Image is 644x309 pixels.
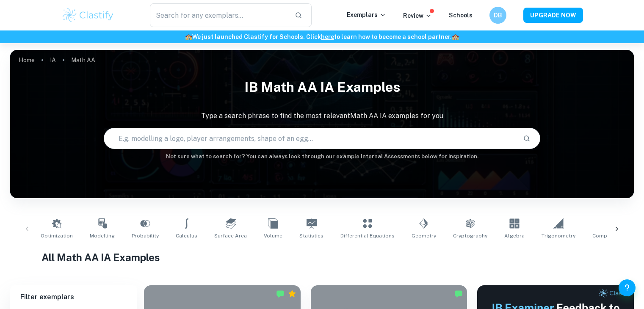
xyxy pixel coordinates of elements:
a: here [321,33,334,40]
h1: All Math AA IA Examples [41,250,603,265]
h1: IB Math AA IA examples [10,74,634,101]
button: UPGRADE NOW [523,8,583,23]
img: Marked [454,290,463,298]
p: Math AA [71,55,95,65]
span: Complex Numbers [592,232,639,240]
a: IA [50,54,56,66]
img: Marked [276,290,285,298]
span: 🏫 [452,33,459,40]
span: Modelling [90,232,115,240]
img: Clastify logo [61,7,115,24]
span: Geometry [412,232,436,240]
p: Review [403,11,432,20]
span: Optimization [41,232,73,240]
div: Premium [288,290,296,298]
span: Differential Equations [340,232,395,240]
h6: We just launched Clastify for Schools. Click to learn how to become a school partner. [2,32,642,41]
span: Probability [132,232,159,240]
span: Surface Area [214,232,247,240]
button: Help and Feedback [619,279,636,296]
h6: DB [493,11,503,20]
h6: Not sure what to search for? You can always look through our example Internal Assessments below f... [10,152,634,161]
span: Cryptography [453,232,487,240]
h6: Filter exemplars [10,285,137,309]
span: Trigonometry [542,232,575,240]
span: 🏫 [185,33,192,40]
span: Volume [264,232,282,240]
button: DB [489,7,506,24]
span: Statistics [299,232,323,240]
button: Search [520,131,534,146]
p: Type a search phrase to find the most relevant Math AA IA examples for you [10,111,634,121]
a: Home [19,54,35,66]
input: E.g. modelling a logo, player arrangements, shape of an egg... [104,127,516,150]
input: Search for any exemplars... [150,3,288,27]
p: Exemplars [347,10,386,19]
span: Algebra [504,232,525,240]
a: Schools [449,12,473,19]
span: Calculus [176,232,197,240]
